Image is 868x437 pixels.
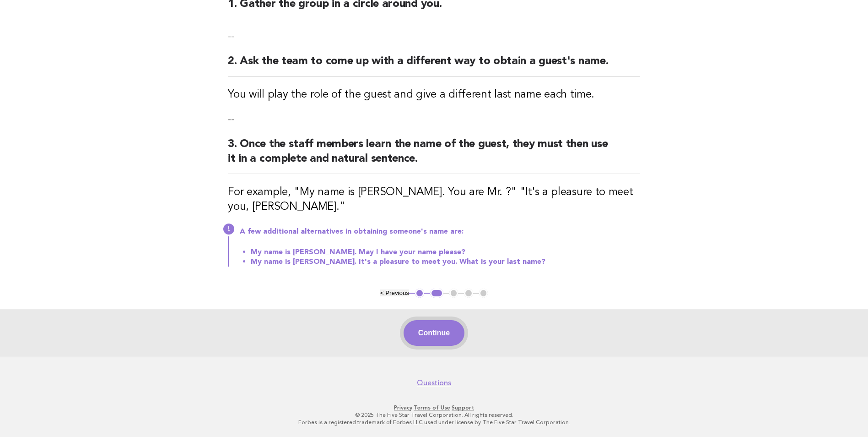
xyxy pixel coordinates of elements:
[154,411,714,419] p: © 2025 The Five Star Travel Corporation. All rights reserved.
[380,290,409,296] button: < Previous
[154,419,714,426] p: Forbes is a registered trademark of Forbes LLC used under license by The Five Star Travel Corpora...
[240,227,640,236] p: A few additional alternatives in obtaining someone's name are:
[415,289,424,298] button: 1
[394,404,412,411] a: Privacy
[228,137,640,174] h2: 3. Once the staff members learn the name of the guest, they must then use it in a complete and na...
[251,257,640,267] li: My name is [PERSON_NAME]. It's a pleasure to meet you. What is your last name?
[251,247,640,257] li: My name is [PERSON_NAME]. May I have your name please?
[228,30,640,43] p: --
[452,404,474,411] a: Support
[228,87,640,102] h3: You will play the role of the guest and give a different last name each time.
[228,54,640,76] h2: 2. Ask the team to come up with a different way to obtain a guest's name.
[228,185,640,214] h3: For example, "My name is [PERSON_NAME]. You are Mr. ?" "It's a pleasure to meet you, [PERSON_NAME]."
[414,404,450,411] a: Terms of Use
[417,378,451,388] a: Questions
[154,404,714,411] p: · ·
[228,113,640,126] p: --
[404,320,464,346] button: Continue
[430,289,443,298] button: 2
